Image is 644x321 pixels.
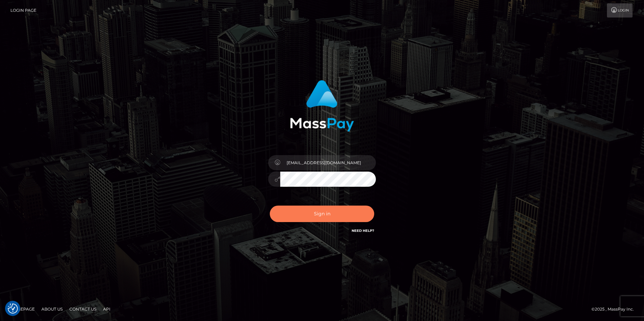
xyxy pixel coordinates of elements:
[352,228,374,233] a: Need Help?
[290,80,354,132] img: MassPay Login
[10,3,36,17] a: Login Page
[607,3,633,17] a: Login
[8,304,18,314] button: Consent Preferences
[270,206,374,222] button: Sign in
[280,155,376,170] input: Username...
[39,304,65,314] a: About Us
[67,304,99,314] a: Contact Us
[100,304,113,314] a: API
[7,304,37,314] a: Homepage
[8,304,18,314] img: Revisit consent button
[591,306,639,313] div: © 2025 , MassPay Inc.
